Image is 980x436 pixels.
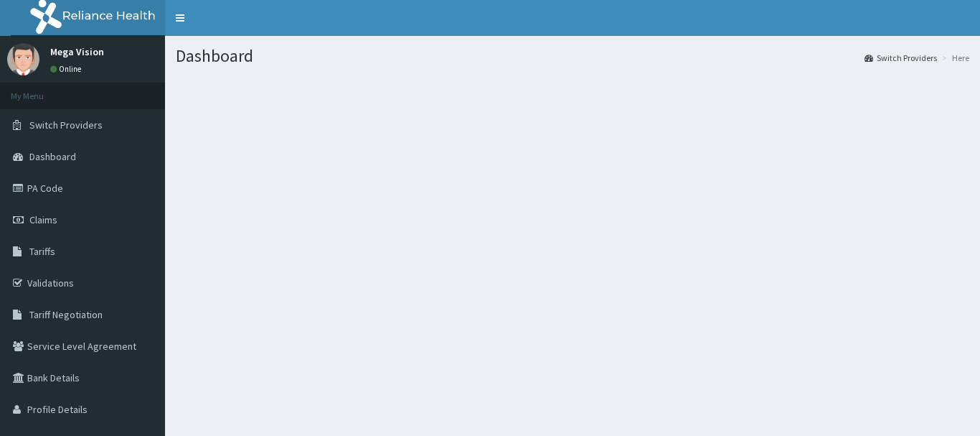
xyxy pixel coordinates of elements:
[176,47,969,65] h1: Dashboard
[864,52,937,64] a: Switch Providers
[7,43,39,75] img: User Image
[938,52,969,64] li: Here
[50,64,85,74] a: Online
[29,119,103,131] span: Switch Providers
[29,213,57,226] span: Claims
[29,308,103,321] span: Tariff Negotiation
[29,245,55,258] span: Tariffs
[50,47,104,57] p: Mega Vision
[29,150,76,163] span: Dashboard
